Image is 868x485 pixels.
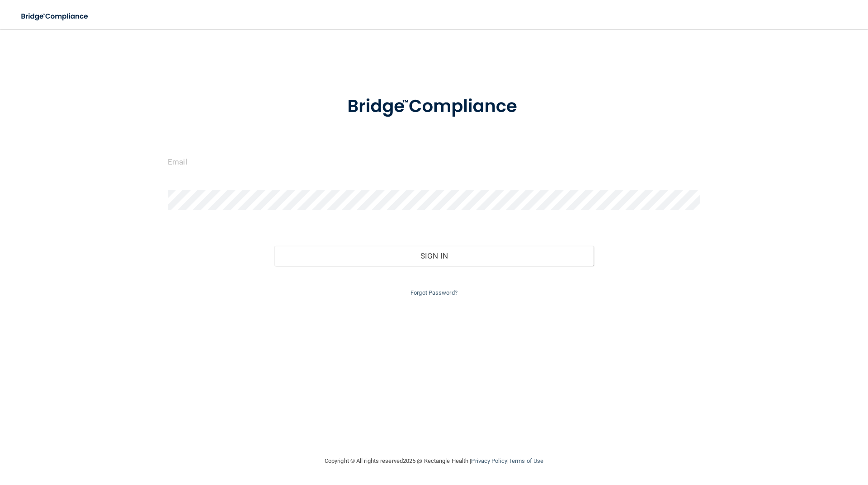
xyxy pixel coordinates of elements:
[14,7,97,26] img: bridge_compliance_login_screen.278c3ca4.svg
[509,457,543,464] a: Terms of Use
[410,289,458,296] a: Forgot Password?
[471,457,507,464] a: Privacy Policy
[168,152,700,172] input: Email
[329,83,539,130] img: bridge_compliance_login_screen.278c3ca4.svg
[269,447,599,476] div: Copyright © All rights reserved 2025 @ Rectangle Health | |
[712,421,857,457] iframe: Drift Widget Chat Controller
[274,246,594,266] button: Sign In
